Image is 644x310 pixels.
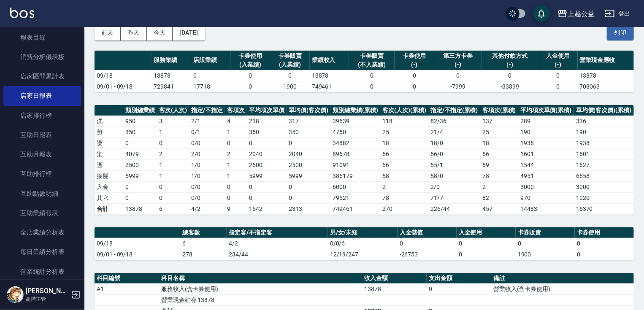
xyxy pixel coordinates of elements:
td: 12/19/247 [328,249,398,260]
td: 0 [287,137,330,148]
td: 0 [123,137,157,148]
td: 59 [480,159,518,170]
td: 0 / 0 [189,192,225,203]
div: (不入業績) [351,60,392,69]
td: 190 [518,127,574,137]
th: 平均項次單價 [247,105,287,116]
td: 0 [575,249,634,260]
button: 昨天 [121,25,147,40]
th: 單均價(客次價) [287,105,330,116]
td: 2 [225,148,247,159]
th: 單均價(客次價)(累積) [574,105,634,116]
button: 今天 [147,25,173,40]
td: 970 [518,192,574,203]
td: 71 / 7 [428,192,480,203]
td: 2500 [287,159,330,170]
td: -7999 [434,81,482,92]
div: (-) [484,60,536,69]
th: 客項次 [225,105,247,116]
td: 0/0/6 [328,238,398,249]
td: 91091 [330,159,380,170]
td: 0 [395,81,434,92]
td: 82 [480,192,518,203]
td: 58 [380,170,428,181]
td: 0 [349,81,395,92]
td: 78 [380,192,428,203]
div: (-) [540,60,576,69]
td: 1601 [518,148,574,159]
td: 2 [480,181,518,192]
h5: [PERSON_NAME] [26,287,69,295]
div: 卡券販賣 [351,51,392,60]
td: 0 [270,70,310,81]
td: 2040 [287,148,330,159]
th: 指定/不指定 [189,105,225,116]
td: 1900 [516,249,575,260]
td: 2 [380,181,428,192]
td: 82 / 36 [428,116,480,127]
th: 卡券使用 [575,227,634,238]
a: 營業統計分析表 [3,262,81,281]
td: 4750 [330,127,380,137]
button: [DATE] [173,25,205,40]
td: 13878 [578,70,634,81]
a: 報表目錄 [3,28,81,47]
td: 09/18 [95,70,152,81]
td: 56 [380,159,428,170]
div: 卡券使用 [397,51,432,60]
td: 1544 [518,159,574,170]
a: 店家區間累計表 [3,67,81,86]
td: 09/01 - 09/18 [95,249,180,260]
div: 入金使用 [540,51,576,60]
td: 78 [480,170,518,181]
th: 平均項次單價(累積) [518,105,574,116]
td: 0 / 1 [189,127,225,137]
td: 0 [157,181,189,192]
th: 營業現金應收 [578,51,634,70]
td: 234/44 [227,249,328,260]
td: 1938 [518,137,574,148]
td: 3000 [574,181,634,192]
a: 互助點數明細 [3,184,81,203]
td: 2 / 1 [189,116,225,127]
td: 09/18 [95,238,180,249]
td: 接髮 [95,170,123,181]
td: 16370 [574,203,634,214]
td: -33399 [482,81,538,92]
td: 0 [287,181,330,192]
button: 登出 [601,6,634,22]
td: 營業收入(含卡券使用) [491,283,634,294]
th: 男/女/未知 [328,227,398,238]
td: 1900 [270,81,310,92]
td: 190 [574,127,634,137]
th: 指定/不指定(累積) [428,105,480,116]
td: 289 [518,116,574,127]
button: 上越公益 [554,5,598,22]
td: 21 / 4 [428,127,480,137]
td: 336 [574,116,634,127]
td: 0 [157,137,189,148]
td: 457 [480,203,518,214]
a: 互助業績報表 [3,203,81,223]
td: 5999 [287,170,330,181]
td: 79521 [330,192,380,203]
td: 2 / 0 [428,181,480,192]
th: 類別總業績(累積) [330,105,380,116]
td: 0 [157,192,189,203]
table: a dense table [95,105,634,215]
td: 238 [247,116,287,127]
td: 其它 [95,192,123,203]
th: 科目編號 [95,273,159,284]
th: 店販業績 [191,51,231,70]
td: 0 [225,181,247,192]
a: 消費分析儀表板 [3,47,81,67]
td: 1 [225,159,247,170]
td: 749461 [330,203,380,214]
td: 1 [157,170,189,181]
a: 店家排行榜 [3,106,81,125]
th: 科目名稱 [159,273,362,284]
td: 0 [123,181,157,192]
td: 5999 [123,170,157,181]
div: 卡券販賣 [272,51,308,60]
th: 支出金額 [427,273,491,284]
